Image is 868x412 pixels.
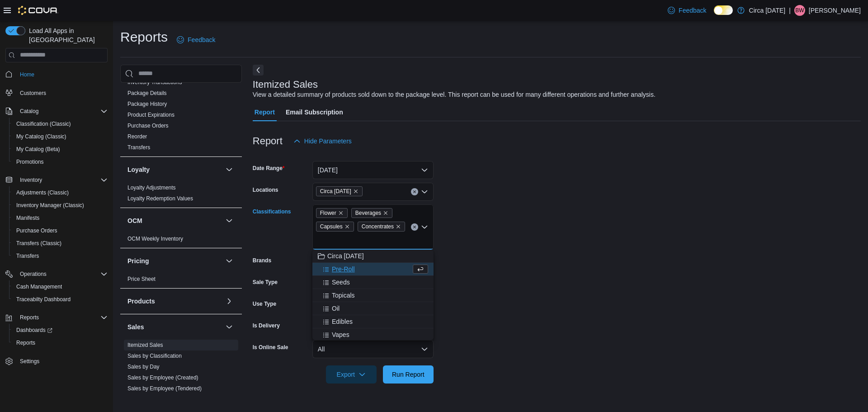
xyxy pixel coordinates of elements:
[127,374,198,381] a: Sales by Employee (Created)
[312,263,434,276] button: Pre-Roll
[20,358,39,365] span: Settings
[13,144,108,155] span: My Catalog (Beta)
[127,79,182,85] a: Inventory Transactions
[13,294,74,305] a: Traceabilty Dashboard
[13,225,61,236] a: Purchase Orders
[16,87,108,99] span: Customers
[25,26,108,44] span: Load All Apps in [GEOGRAPHIC_DATA]
[789,5,791,16] p: |
[16,189,69,196] span: Adjustments (Classic)
[312,328,434,341] button: Vapes
[16,296,71,303] span: Traceabilty Dashboard
[13,156,47,167] a: Promotions
[358,222,405,232] span: Concentrates
[795,5,804,16] span: BW
[332,317,353,326] span: Edibles
[127,185,176,191] a: Loyalty Adjustments
[13,281,108,292] span: Cash Management
[127,184,176,191] span: Loyalty Adjustments
[353,189,359,194] button: Remove Circa 1818 from selection in this group
[2,268,111,280] button: Operations
[13,213,43,223] a: Manifests
[13,325,108,336] span: Dashboards
[16,120,71,128] span: Classification (Classic)
[13,131,108,142] span: My Catalog (Classic)
[224,256,235,266] button: Pricing
[16,269,108,279] span: Operations
[13,337,39,348] a: Reports
[127,352,182,360] span: Sales by Classification
[253,257,271,264] label: Brands
[9,199,111,212] button: Inventory Manager (Classic)
[16,327,52,334] span: Dashboards
[224,215,235,226] button: OCM
[13,213,108,223] span: Manifests
[9,324,111,336] a: Dashboards
[2,174,111,186] button: Inventory
[127,322,222,331] button: Sales
[127,256,222,265] button: Pricing
[127,236,183,242] a: OCM Weekly Inventory
[253,79,318,90] h3: Itemized Sales
[9,212,111,224] button: Manifests
[127,133,147,140] a: Reorder
[127,276,156,282] a: Price Sheet
[714,15,714,15] span: Dark Mode
[411,188,418,195] button: Clear input
[312,161,434,179] button: [DATE]
[664,1,710,19] a: Feedback
[127,297,155,306] h3: Products
[224,322,235,332] button: Sales
[20,176,42,184] span: Inventory
[13,118,108,129] span: Classification (Classic)
[749,5,786,16] p: Circa [DATE]
[16,88,50,99] a: Customers
[127,90,167,97] span: Package Details
[224,164,235,175] button: Loyalty
[127,353,182,359] a: Sales by Classification
[362,222,394,231] span: Concentrates
[13,187,72,198] a: Adjustments (Classic)
[16,269,50,279] button: Operations
[2,68,111,81] button: Home
[351,208,392,218] span: Beverages
[9,156,111,168] button: Promotions
[255,103,275,121] span: Report
[120,33,242,156] div: Inventory
[120,233,242,248] div: OCM
[127,341,163,349] span: Itemized Sales
[16,146,60,153] span: My Catalog (Beta)
[127,195,193,202] a: Loyalty Redemption Values
[13,200,108,211] span: Inventory Manager (Classic)
[327,251,364,260] span: Circa [DATE]
[332,291,355,300] span: Topicals
[304,137,352,146] span: Hide Parameters
[286,103,343,121] span: Email Subscription
[13,200,88,211] a: Inventory Manager (Classic)
[290,132,355,150] button: Hide Parameters
[9,186,111,199] button: Adjustments (Classic)
[383,210,388,216] button: Remove Beverages from selection in this group
[13,238,108,249] span: Transfers (Classic)
[2,105,111,118] button: Catalog
[253,165,285,172] label: Date Range
[714,5,733,15] input: Dark Mode
[9,130,111,143] button: My Catalog (Classic)
[332,330,349,339] span: Vapes
[16,227,57,234] span: Purchase Orders
[16,69,38,80] a: Home
[13,251,42,261] a: Transfers
[16,339,35,346] span: Reports
[16,355,108,367] span: Settings
[16,252,39,260] span: Transfers
[16,214,39,222] span: Manifests
[127,364,160,370] a: Sales by Day
[253,344,288,351] label: Is Online Sale
[127,144,150,151] span: Transfers
[224,296,235,307] button: Products
[16,175,108,185] span: Inventory
[2,311,111,324] button: Reports
[253,90,656,99] div: View a detailed summary of products sold down to the package level. This report can be used for m...
[2,86,111,99] button: Customers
